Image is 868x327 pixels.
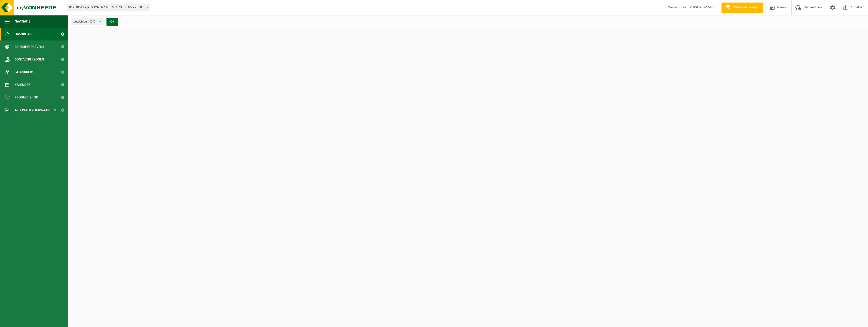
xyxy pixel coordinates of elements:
span: Vestigingen [74,18,97,26]
span: Contactpersonen [15,53,44,66]
span: Dashboard [15,28,34,40]
count: (2/2) [90,20,97,23]
span: Offerte aanvragen [732,5,761,10]
button: OK [106,18,118,26]
span: Acceptatievoorwaarden [15,104,56,116]
span: Bedrijfsgegevens [15,40,44,53]
span: Product Shop [15,91,38,104]
span: 01-020513 - PITTMAN SEAFOODS NV - ZEEBRUGGE [67,4,150,11]
span: 01-020513 - PITTMAN SEAFOODS NV - ZEEBRUGGE [67,4,150,11]
button: Vestigingen(2/2) [71,18,103,25]
strong: Ezaat [PERSON_NAME] [680,6,714,9]
span: Kalender [15,78,30,91]
a: Offerte aanvragen [721,3,763,13]
span: Gebruikers [15,66,34,78]
span: Navigatie [15,15,30,28]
